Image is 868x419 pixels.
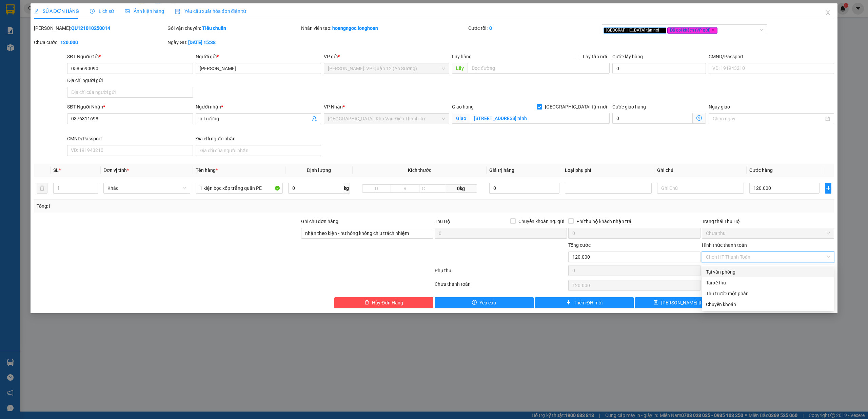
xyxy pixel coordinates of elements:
[574,299,603,306] span: Thêm ĐH mới
[612,113,693,124] input: Cước giao hàng
[301,24,467,32] div: Nhân viên tạo:
[45,14,139,21] span: Ngày in phiếu: 19:40 ngày
[301,228,433,239] input: Ghi chú đơn hàng
[435,219,450,224] span: Thu Hộ
[568,242,591,248] span: Tổng cước
[328,114,445,124] span: Hà Nội: Kho Văn Điển Thanh Trì
[34,8,79,14] span: SỬA ĐƠN HÀNG
[657,183,744,194] input: Ghi Chú
[103,167,129,173] span: Đơn vị tính
[343,183,350,194] span: kg
[188,40,216,45] b: [DATE] 15:38
[324,53,449,60] div: VP gửi
[452,54,472,59] span: Lấy hàng
[196,183,282,194] input: VD: Bàn, Ghế
[612,63,706,74] input: Cước lấy hàng
[71,25,110,31] b: QU121010250014
[706,252,830,262] span: Chọn HT Thanh Toán
[67,77,193,84] div: Địa chỉ người gửi
[654,300,658,305] span: save
[535,297,634,308] button: plusThêm ĐH mới
[706,279,830,286] div: Tài xế thu
[196,135,321,142] div: Địa chỉ người nhận
[825,10,831,15] span: close
[434,280,568,292] div: Chưa thanh toán
[90,8,114,14] span: Lịch sử
[434,267,568,279] div: Phụ thu
[612,104,646,109] label: Cước giao hàng
[516,218,567,225] span: Chuyển khoản ng. gửi
[667,27,718,34] span: Đã gọi khách (VP gửi)
[334,297,433,308] button: deleteHủy Đơn Hàng
[452,63,468,74] span: Lấy
[53,167,59,173] span: SL
[472,300,477,305] span: exclamation-circle
[34,9,39,14] span: edit
[435,297,534,308] button: exclamation-circleYêu cầu
[301,219,338,224] label: Ghi chú đơn hàng
[34,39,166,46] div: Chưa cước :
[167,39,300,46] div: Ngày GD:
[196,53,321,60] div: Người gửi
[445,184,477,193] span: 0kg
[702,218,834,225] div: Trạng thái Thu Hộ
[67,87,193,98] input: Địa chỉ của người gửi
[372,299,403,306] span: Hủy Đơn Hàng
[580,53,610,60] span: Lấy tận nơi
[468,24,600,32] div: Cước rồi :
[125,8,164,14] span: Ảnh kiện hàng
[660,28,664,32] span: close
[818,3,837,22] button: Close
[167,24,300,32] div: Gói vận chuyển:
[489,167,514,173] span: Giá trị hàng
[470,113,610,124] input: Giao tận nơi
[749,167,773,173] span: Cước hàng
[825,183,831,194] button: plus
[566,300,571,305] span: plus
[391,184,419,193] input: R
[362,184,391,193] input: D
[419,184,445,193] input: C
[37,202,335,210] div: Tổng: 1
[328,63,445,74] span: Hồ Chí Minh: VP Quận 12 (An Sương)
[307,167,331,173] span: Định lượng
[60,40,78,45] b: 120.000
[702,242,747,248] label: Hình thức thanh toán
[706,228,830,238] span: Chưa thu
[196,145,321,156] input: Địa chỉ của người nhận
[196,167,218,173] span: Tên hàng
[67,103,193,111] div: SĐT Người Nhận
[706,301,830,308] div: Chuyển khoản
[661,299,715,306] span: [PERSON_NAME] thay đổi
[332,25,378,31] b: hoangngoc.longhoan
[67,53,193,60] div: SĐT Người Gửi
[654,164,747,177] th: Ghi chú
[37,183,47,194] button: delete
[542,103,610,111] span: [GEOGRAPHIC_DATA] tận nơi
[90,9,95,14] span: clock-circle
[34,24,166,32] div: [PERSON_NAME]:
[67,135,193,142] div: CMND/Passport
[612,54,643,59] label: Cước lấy hàng
[635,297,734,308] button: save[PERSON_NAME] thay đổi
[711,28,715,32] span: close
[3,23,52,35] span: [PHONE_NUMBER]
[604,27,666,34] span: [GEOGRAPHIC_DATA] tận nơi
[19,23,36,29] strong: CSKH:
[312,116,317,121] span: user-add
[696,115,702,121] span: dollar-circle
[3,41,103,50] span: Mã đơn: QU121010250014
[713,115,824,122] input: Ngày giao
[364,300,369,305] span: delete
[125,9,130,14] span: picture
[107,183,186,193] span: Khác
[175,9,180,14] img: icon
[709,53,834,60] div: CMND/Passport
[452,113,470,124] span: Giao
[202,25,226,31] b: Tiêu chuẩn
[408,167,431,173] span: Kích thước
[175,8,246,14] span: Yêu cầu xuất hóa đơn điện tử
[709,104,730,109] label: Ngày giao
[452,104,474,109] span: Giao hàng
[489,25,492,31] b: 0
